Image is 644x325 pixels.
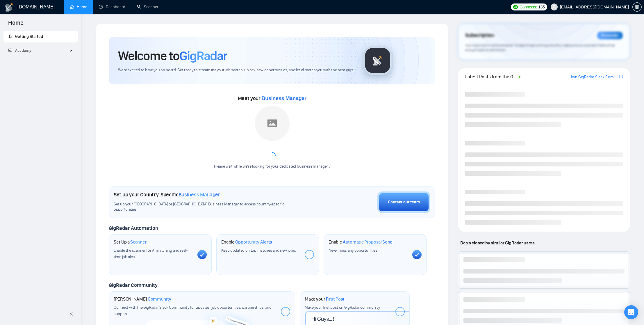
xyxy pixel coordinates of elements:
span: Community [148,296,171,302]
span: Deals closed by similar GigRadar users [458,238,537,248]
span: setting [633,5,641,9]
span: export [619,74,623,79]
span: We're excited to have you on board. Get ready to streamline your job search, unlock new opportuni... [118,68,354,73]
span: GigRadar Community [109,282,158,288]
a: export [619,74,623,79]
span: user [552,5,556,9]
li: Academy Homepage [3,59,78,63]
span: Make your first post on GigRadar community. [305,305,380,310]
span: Academy [15,48,31,53]
button: Contact our team [377,191,430,213]
h1: Make your [305,296,345,302]
div: Contact our team [388,199,420,205]
img: placeholder.png [255,106,290,141]
span: Automatic Proposal Send [343,239,393,245]
span: Subscription [465,31,494,40]
h1: Set Up a [114,239,147,245]
img: logo [5,3,14,12]
span: loading [269,152,276,159]
a: setting [632,5,642,9]
span: Latest Posts from the GigRadar Community [465,73,517,80]
span: Academy [8,48,31,53]
a: Join GigRadar Slack Community [570,74,618,80]
a: searchScanner [137,4,158,9]
span: First Post [326,296,345,302]
a: homeHome [70,4,87,9]
span: Set up your [GEOGRAPHIC_DATA] or [GEOGRAPHIC_DATA] Business Manager to access country-specific op... [114,202,304,213]
span: Connect with the GigRadar Slack Community for updates, job opportunities, partnerships, and support. [114,305,272,316]
span: Your subscription will be renewed. To keep things running smoothly, make sure your payment method... [465,43,615,52]
h1: Welcome to [118,48,227,64]
span: Connects: [520,4,537,10]
span: Opportunity Alerts [235,239,272,245]
span: GigRadar Automation [109,225,158,231]
span: 135 [538,4,545,10]
a: dashboardDashboard [99,4,125,9]
div: Reminder [597,32,623,39]
li: Getting Started [3,31,78,42]
img: gigradar-logo.png [363,46,392,75]
span: Enable the scanner for AI matching and real-time job alerts. [114,248,188,259]
span: fund-projection-screen [8,48,12,52]
span: Home [3,19,28,31]
div: Open Intercom Messenger [624,305,638,319]
span: Business Manager [179,191,220,198]
div: Please wait while we're looking for your dedicated business manager... [210,164,333,169]
h1: Enable [221,239,272,245]
h1: [PERSON_NAME] [114,296,171,302]
span: Scanner [130,239,147,245]
h1: Enable [329,239,393,245]
span: Getting Started [15,34,43,39]
span: rocket [8,34,12,38]
img: upwork-logo.png [513,5,518,9]
h1: Set up your Country-Specific [114,191,220,198]
span: Business Manager [262,95,306,101]
span: double-left [69,311,75,317]
button: setting [632,2,642,12]
span: Keep updated on top matches and new jobs. [221,248,296,253]
span: GigRadar [179,48,227,64]
span: Meet your [238,95,306,102]
span: Never miss any opportunities. [329,248,378,253]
